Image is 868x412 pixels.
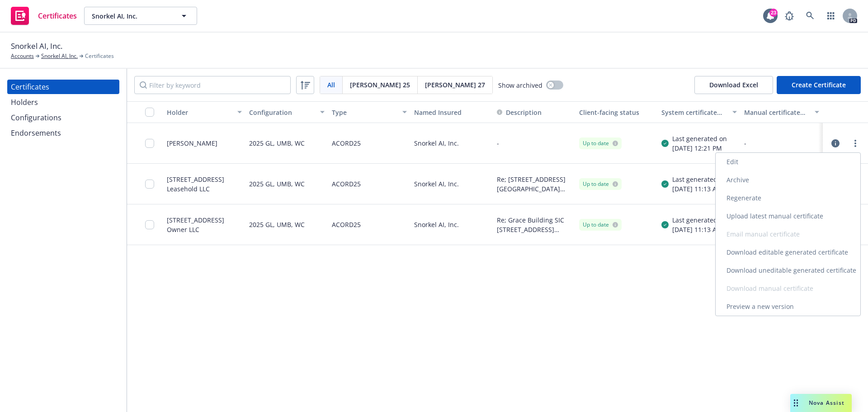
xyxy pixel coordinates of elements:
[579,108,654,117] div: Client-facing status
[11,40,62,52] span: Snorkel AI, Inc.
[249,128,305,158] div: 2025 GL, UMB, WC
[850,138,861,149] a: more
[38,12,77,19] span: Certificates
[822,7,840,25] a: Switch app
[716,171,860,189] a: Archive
[583,139,618,147] div: Up to date
[425,80,485,90] span: [PERSON_NAME] 27
[741,101,823,123] button: Manual certificate last generated
[245,101,328,123] button: Configuration
[498,81,542,90] span: Show archived
[249,108,314,117] div: Configuration
[716,261,860,279] a: Download uneditable generated certificate
[7,80,119,94] a: Certificates
[497,215,572,234] button: Re; Grace Building SIC [STREET_ADDRESS][GEOGRAPHIC_DATA] LLC, [STREET_ADDRESS] Owner LLC, [STREET...
[777,76,861,94] button: Create Certificate
[672,143,727,153] div: [DATE] 12:21 PM
[672,225,727,234] div: [DATE] 11:13 AM
[716,207,860,225] a: Upload latest manual certificate
[410,164,493,204] div: Snorkel AI, Inc.
[145,220,154,229] input: Toggle Row Selected
[769,9,778,17] div: 23
[497,175,572,194] button: Re; [STREET_ADDRESS][GEOGRAPHIC_DATA] Brookfield Properties Developer LLC, [STREET_ADDRESS] Holdi...
[744,138,819,148] div: -
[716,243,860,261] a: Download editable generated certificate
[145,180,154,189] input: Toggle Row Selected
[7,95,119,109] a: Holders
[167,215,242,234] div: [STREET_ADDRESS] Owner LLC
[7,126,119,140] a: Endorsements
[790,394,802,412] div: Drag to move
[801,7,819,25] a: Search
[583,221,618,229] div: Up to date
[92,11,170,21] span: Snorkel AI, Inc.
[167,108,232,117] div: Holder
[497,108,542,117] button: Description
[661,108,726,117] div: System certificate last generated
[410,123,493,164] div: Snorkel AI, Inc.
[84,7,197,25] button: Snorkel AI, Inc.
[414,108,489,117] div: Named Insured
[694,76,773,94] button: Download Excel
[672,175,727,184] div: Last generated on
[85,52,114,60] span: Certificates
[790,394,852,412] button: Nova Assist
[332,210,361,239] div: ACORD25
[167,138,217,148] div: [PERSON_NAME]
[11,52,34,60] a: Accounts
[145,139,154,148] input: Toggle Row Selected
[410,204,493,245] div: Snorkel AI, Inc.
[327,80,335,90] span: All
[7,110,119,125] a: Configurations
[167,175,242,194] div: [STREET_ADDRESS] Leasehold LLC
[672,184,727,194] div: [DATE] 11:13 AM
[716,153,860,171] a: Edit
[249,210,305,239] div: 2025 GL, UMB, WC
[716,298,860,316] a: Preview a new version
[809,399,844,407] span: Nova Assist
[332,108,397,117] div: Type
[163,101,245,123] button: Holder
[249,169,305,199] div: 2025 GL, UMB, WC
[716,189,860,207] a: Regenerate
[41,52,78,60] a: Snorkel AI, Inc.
[576,101,658,123] button: Client-facing status
[350,80,410,90] span: [PERSON_NAME] 25
[672,215,727,225] div: Last generated on
[780,7,798,25] a: Report a Bug
[11,95,38,109] div: Holders
[583,180,618,188] div: Up to date
[332,169,361,199] div: ACORD25
[658,101,740,123] button: System certificate last generated
[145,108,154,117] input: Select all
[332,128,361,158] div: ACORD25
[7,3,80,28] a: Certificates
[410,101,493,123] button: Named Insured
[11,110,61,125] div: Configurations
[672,134,727,143] div: Last generated on
[11,126,61,140] div: Endorsements
[134,76,291,94] input: Filter by keyword
[744,108,809,117] div: Manual certificate last generated
[497,138,499,148] button: -
[328,101,410,123] button: Type
[11,80,49,94] div: Certificates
